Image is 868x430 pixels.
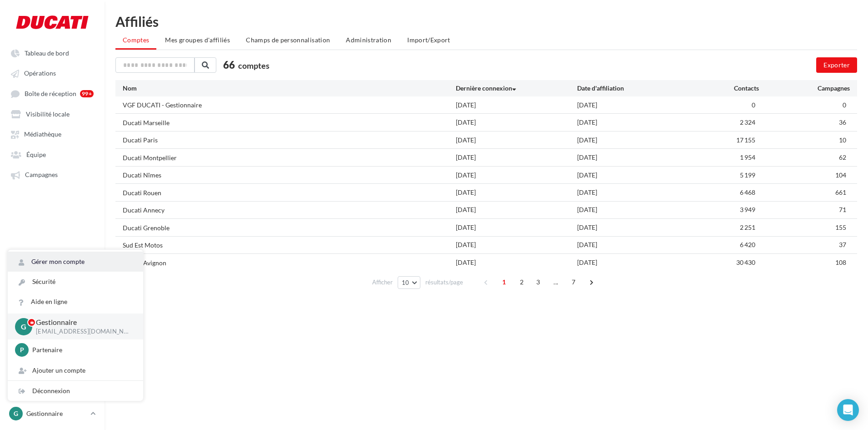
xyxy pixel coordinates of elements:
a: Aide en ligne [8,292,143,312]
div: Sud Est Motos [123,241,163,250]
div: [DATE] [577,118,698,127]
span: 0 [752,101,755,109]
span: 6 468 [740,188,755,196]
span: 108 [835,258,846,266]
div: VGF DUCATI - Gestionnaire [123,101,202,110]
div: Open Intercom Messenger [837,399,859,421]
div: [DATE] [456,118,577,127]
span: 30 430 [736,258,755,266]
span: Mes groupes d'affiliés [165,36,230,44]
span: 37 [839,241,846,248]
span: Champs de personnalisation [246,36,330,44]
div: [DATE] [456,223,577,232]
span: 2 324 [740,118,755,126]
div: Ducati Marseille [123,118,170,127]
span: Boîte de réception [25,90,76,97]
button: Exporter [816,57,857,73]
div: 99+ [80,90,94,97]
span: 3 [531,275,545,289]
div: Ducati Nîmes [123,171,161,180]
span: 7 [566,275,581,289]
p: [EMAIL_ADDRESS][DOMAIN_NAME] [36,328,129,336]
a: Sécurité [8,272,143,292]
span: 62 [839,153,846,161]
div: Contacts [698,84,759,93]
span: Tableau de bord [25,49,69,57]
span: 661 [835,188,846,196]
p: Gestionnaire [36,317,129,328]
span: Visibilité locale [26,110,70,118]
span: Administration [346,36,391,44]
span: P [20,345,24,354]
div: Ajouter un compte [8,360,143,380]
div: [DATE] [577,205,698,214]
div: [DATE] [456,205,577,214]
div: [DATE] [577,153,698,162]
div: [DATE] [456,188,577,197]
div: [DATE] [577,240,698,249]
span: ... [549,275,563,289]
span: 66 [223,58,235,72]
div: Nom [123,84,456,93]
span: 5 199 [740,171,755,179]
div: Déconnexion [8,381,143,401]
span: résultats/page [425,278,463,287]
div: Ducati Avignon [123,258,166,268]
a: Gérer mon compte [8,252,143,272]
div: Dernière connexion [456,84,577,93]
p: Gestionnaire [26,409,87,418]
span: 155 [835,223,846,231]
span: 2 251 [740,223,755,231]
div: [DATE] [577,171,698,180]
div: [DATE] [577,101,698,110]
span: 36 [839,118,846,126]
span: Import/Export [407,36,450,44]
div: [DATE] [456,101,577,110]
div: [DATE] [577,136,698,145]
a: Équipe [5,146,99,162]
span: 1 [497,275,511,289]
span: 10 [839,136,846,144]
span: Afficher [372,278,393,287]
span: 6 420 [740,241,755,248]
span: Médiathèque [24,131,61,138]
span: 17 155 [736,136,755,144]
span: Équipe [26,151,46,158]
div: Ducati Rouen [123,188,161,197]
a: G Gestionnaire [7,405,97,422]
span: 0 [843,101,846,109]
span: 3 949 [740,206,755,213]
div: Campagnes [759,84,850,93]
div: Affiliés [115,15,857,28]
a: Boîte de réception 99+ [5,85,99,102]
span: G [14,409,18,418]
span: comptes [238,61,269,71]
div: [DATE] [456,240,577,249]
div: [DATE] [577,188,698,197]
span: 104 [835,171,846,179]
span: Opérations [24,70,56,77]
span: 10 [402,279,409,286]
a: Campagnes [5,166,99,182]
div: [DATE] [456,153,577,162]
div: Date d'affiliation [577,84,698,93]
div: Ducati Annecy [123,206,165,215]
div: Ducati Paris [123,136,158,145]
div: [DATE] [456,136,577,145]
div: [DATE] [456,258,577,267]
span: 2 [514,275,529,289]
div: [DATE] [456,171,577,180]
span: G [21,321,26,332]
p: Partenaire [32,345,132,354]
span: Campagnes [25,171,58,179]
a: Tableau de bord [5,45,99,61]
div: Ducati Grenoble [123,223,170,233]
div: Ducati Montpellier [123,153,177,162]
a: Médiathèque [5,126,99,142]
a: Visibilité locale [5,106,99,122]
span: 71 [839,206,846,213]
a: Opérations [5,65,99,81]
button: 10 [398,276,421,289]
div: [DATE] [577,258,698,267]
span: 1 954 [740,153,755,161]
